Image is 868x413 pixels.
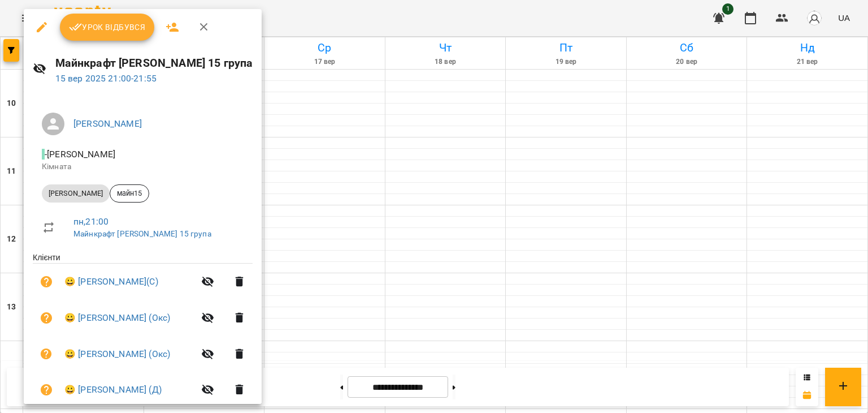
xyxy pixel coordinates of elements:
span: Урок відбувся [69,20,146,34]
a: Майнкрафт [PERSON_NAME] 15 група [73,229,211,238]
a: пн , 21:00 [73,216,108,227]
span: [PERSON_NAME] [42,188,110,199]
a: 😀 [PERSON_NAME] (Д) [64,383,162,397]
div: майн15 [110,184,149,203]
span: майн15 [110,188,149,199]
button: Урок відбувся [60,14,155,41]
button: Візит ще не сплачено. Додати оплату? [33,376,60,403]
a: 15 вер 2025 21:00-21:55 [55,73,157,84]
button: Візит ще не сплачено. Додати оплату? [33,304,60,332]
a: 😀 [PERSON_NAME](С) [64,275,158,289]
a: 😀 [PERSON_NAME] (Окс) [64,347,170,361]
button: Візит ще не сплачено. Додати оплату? [33,341,60,368]
a: 😀 [PERSON_NAME] (Окс) [64,311,170,325]
span: - [PERSON_NAME] [42,149,118,160]
a: [PERSON_NAME] [73,118,142,129]
button: Візит ще не сплачено. Додати оплату? [33,268,60,295]
h6: Майнкрафт [PERSON_NAME] 15 група [55,54,253,72]
p: Кімната [42,161,244,173]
